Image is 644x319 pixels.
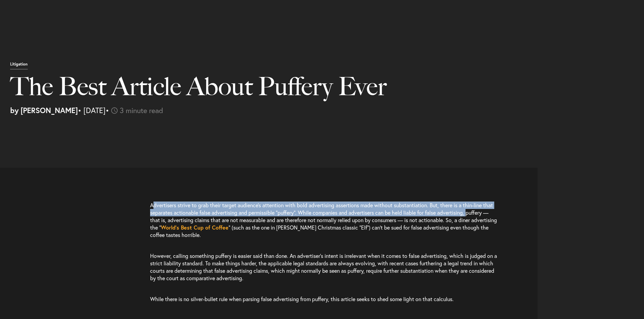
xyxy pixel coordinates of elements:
p: While there is no silver-bullet rule when parsing false advertising from puffery, this article se... [150,289,499,310]
p: Litigation [10,62,28,70]
p: • [DATE] [10,107,590,114]
span: 3 minute read [120,105,163,115]
h1: The Best Article About Puffery Ever [10,73,416,107]
span: • [105,105,109,115]
p: However, calling something puffery is easier said than done. An advertiser’s intent is irrelevant... [150,245,499,289]
strong: by [PERSON_NAME] [10,105,78,115]
img: icon-time-light.svg [111,107,118,114]
p: Advertisers strive to grab their target audience’s attention with bold advertising assertions mad... [150,202,499,245]
a: World’s Best Cup of Coffee [161,224,229,231]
